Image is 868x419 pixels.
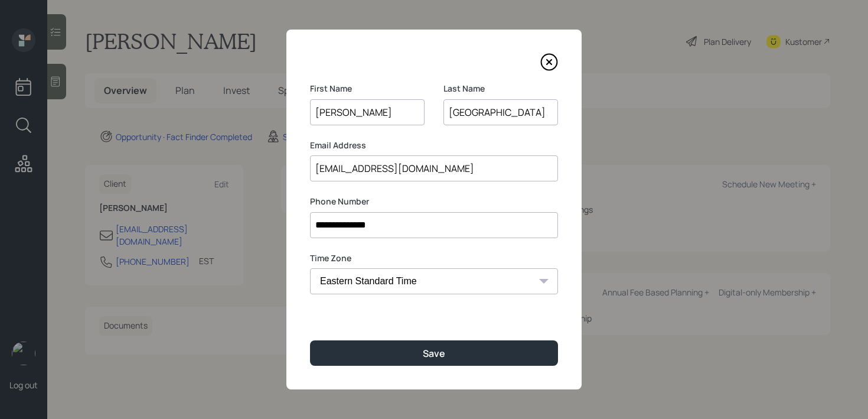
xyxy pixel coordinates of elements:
label: First Name [310,83,425,95]
button: Save [310,340,558,366]
label: Time Zone [310,252,558,264]
label: Last Name [443,83,558,95]
label: Email Address [310,139,558,151]
label: Phone Number [310,196,558,207]
div: Save [423,347,445,360]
